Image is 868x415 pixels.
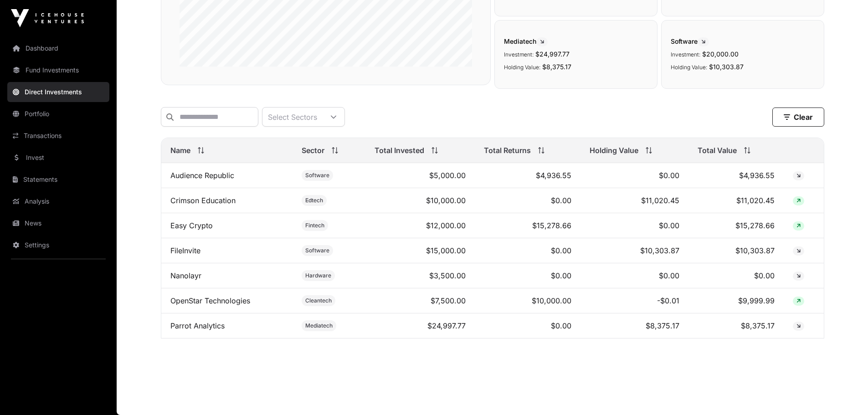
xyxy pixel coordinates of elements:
[365,263,475,288] td: $3,500.00
[170,246,200,255] a: FileInvite
[688,188,784,213] td: $11,020.45
[170,145,190,156] span: Name
[375,145,424,156] span: Total Invested
[688,263,784,288] td: $0.00
[580,188,688,213] td: $11,020.45
[671,51,700,58] span: Investment:
[170,221,213,230] a: Easy Crypto
[580,213,688,238] td: $0.00
[305,322,333,329] span: Mediatech
[504,51,534,58] span: Investment:
[475,213,580,238] td: $15,278.66
[580,263,688,288] td: $0.00
[7,38,109,58] a: Dashboard
[170,321,225,330] a: Parrot Analytics
[305,197,323,204] span: Edtech
[822,371,868,415] iframe: Chat Widget
[262,108,323,126] div: Select Sectors
[580,238,688,263] td: $10,303.87
[11,9,84,27] img: Icehouse Ventures Logo
[535,50,570,58] span: $24,997.77
[7,60,109,80] a: Fund Investments
[365,213,475,238] td: $12,000.00
[475,313,580,338] td: $0.00
[671,64,707,71] span: Holding Value:
[475,188,580,213] td: $0.00
[7,191,109,211] a: Analysis
[302,145,324,156] span: Sector
[305,272,331,279] span: Hardware
[688,313,784,338] td: $8,375.17
[170,171,234,180] a: Audience Republic
[7,213,109,233] a: News
[7,82,109,102] a: Direct Investments
[365,163,475,188] td: $5,000.00
[580,313,688,338] td: $8,375.17
[170,271,201,280] a: Nanolayr
[688,238,784,263] td: $10,303.87
[7,148,109,168] a: Invest
[504,64,540,71] span: Holding Value:
[305,222,324,229] span: Fintech
[580,288,688,313] td: -$0.01
[7,169,109,190] a: Statements
[484,145,531,156] span: Total Returns
[7,104,109,124] a: Portfolio
[475,263,580,288] td: $0.00
[365,313,475,338] td: $24,997.77
[7,126,109,146] a: Transactions
[475,288,580,313] td: $10,000.00
[688,163,784,188] td: $4,936.55
[542,63,571,71] span: $8,375.17
[671,37,815,46] span: Software
[475,238,580,263] td: $0.00
[688,288,784,313] td: $9,999.99
[709,63,744,71] span: $10,303.87
[702,50,739,58] span: $20,000.00
[170,296,250,305] a: OpenStar Technologies
[170,196,236,205] a: Crimson Education
[688,213,784,238] td: $15,278.66
[365,188,475,213] td: $10,000.00
[772,108,824,127] button: Clear
[590,145,638,156] span: Holding Value
[305,247,329,254] span: Software
[580,163,688,188] td: $0.00
[504,37,648,46] span: Mediatech
[7,235,109,255] a: Settings
[365,238,475,263] td: $15,000.00
[475,163,580,188] td: $4,936.55
[305,297,332,304] span: Cleantech
[365,288,475,313] td: $7,500.00
[698,145,737,156] span: Total Value
[305,172,329,179] span: Software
